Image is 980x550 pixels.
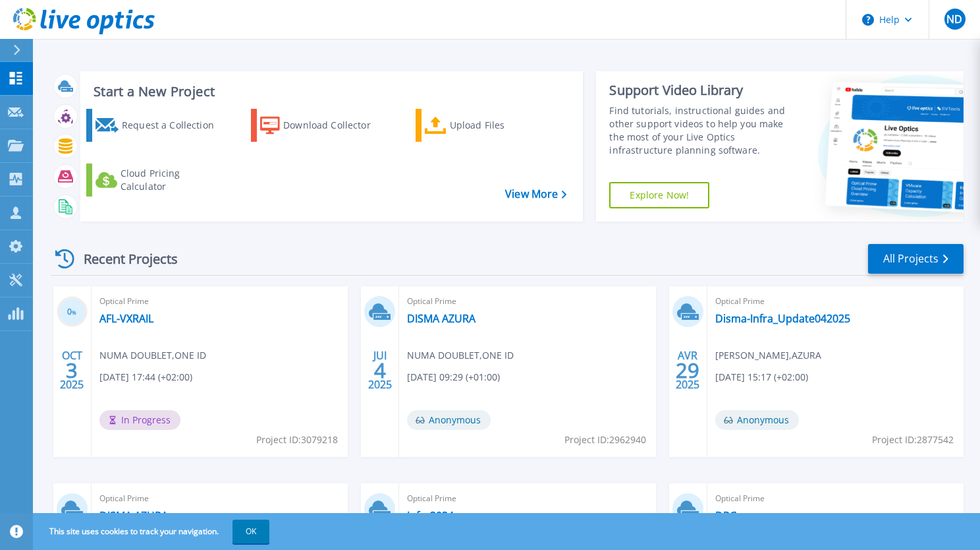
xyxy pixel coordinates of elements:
[407,491,647,506] span: Optical Prime
[367,346,393,394] div: JUI 2025
[72,309,76,316] span: %
[609,82,793,99] div: Support Video Library
[99,509,168,522] a: DISMA AZURA
[715,294,956,309] span: Optical Prime
[675,346,700,394] div: AVR 2025
[946,14,962,24] span: ND
[374,365,386,376] span: 4
[407,294,647,309] span: Optical Prime
[676,365,699,376] span: 29
[715,348,821,363] span: [PERSON_NAME] , AZURA
[256,433,338,447] span: Project ID: 3079218
[407,312,476,325] a: DISMA AZURA
[416,109,551,142] a: Upload Files
[57,305,88,320] h3: 0
[715,370,808,384] span: [DATE] 15:17 (+02:00)
[66,365,78,376] span: 3
[99,491,340,506] span: Optical Prime
[99,312,153,325] a: AFL-VXRAIL
[407,370,500,384] span: [DATE] 09:29 (+01:00)
[868,244,964,274] a: All Projects
[99,370,192,384] span: [DATE] 17:44 (+02:00)
[715,410,799,430] span: Anonymous
[94,84,566,99] h3: Start a New Project
[86,164,221,197] a: Cloud Pricing Calculator
[283,112,383,138] div: Download Collector
[450,112,547,138] div: Upload Files
[232,520,269,543] button: OK
[407,410,491,430] span: Anonymous
[715,491,956,506] span: Optical Prime
[36,520,269,543] span: This site uses cookies to track your navigation.
[609,104,793,157] div: Find tutorials, instructional guides and other support videos to help you make the most of your L...
[407,348,514,363] span: NUMA DOUBLET , ONE ID
[407,509,454,522] a: Infra2024
[99,410,180,430] span: In Progress
[121,167,218,193] div: Cloud Pricing Calculator
[59,346,84,394] div: OCT 2025
[51,243,196,275] div: Recent Projects
[715,509,736,522] a: DRC
[715,312,850,325] a: Disma-Infra_Update042025
[505,188,566,200] a: View More
[609,182,709,208] a: Explore Now!
[251,109,386,142] a: Download Collector
[99,294,340,309] span: Optical Prime
[86,109,221,142] a: Request a Collection
[872,433,954,447] span: Project ID: 2877542
[564,433,646,447] span: Project ID: 2962940
[99,348,206,363] span: NUMA DOUBLET , ONE ID
[122,112,218,138] div: Request a Collection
